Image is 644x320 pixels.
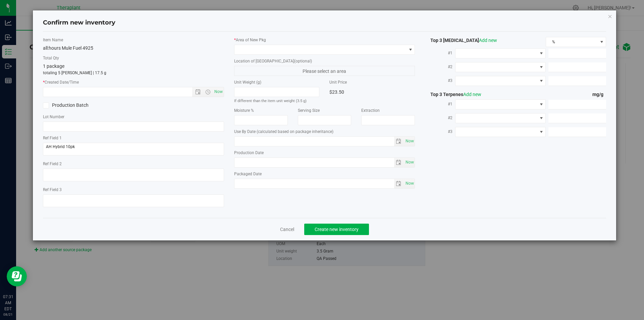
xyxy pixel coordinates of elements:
label: Location of [GEOGRAPHIC_DATA] [234,58,415,64]
a: Add new [463,92,481,97]
span: 1 package [43,63,64,69]
label: Item Name [43,37,224,43]
label: Production Batch [43,102,128,109]
label: Total Qty [43,55,224,61]
a: Add new [479,38,497,43]
label: Ref Field 2 [43,161,224,167]
label: Area of New Pkg [234,37,415,43]
label: #1 [425,47,455,59]
span: Please select an area [234,66,415,76]
label: #1 [425,98,455,110]
label: Production Date [234,150,415,156]
span: Open the date view [192,89,204,95]
label: Use By Date [234,129,415,135]
span: NO DATA FOUND [455,76,546,86]
span: NO DATA FOUND [455,127,546,137]
small: If different than the item unit weight (3.5 g) [234,99,307,103]
div: all:hours Mule Fuel 4925 [43,45,224,52]
span: mg/g [592,92,606,97]
span: Top 3 Terpenes [425,92,481,97]
button: Create new inventory [304,224,369,235]
label: Unit Price [329,79,415,85]
span: NO DATA FOUND [455,113,546,123]
span: (optional) [294,59,312,63]
span: Set Current date [404,136,415,146]
a: Cancel [280,226,294,233]
span: Set Current date [213,87,224,97]
span: NO DATA FOUND [455,48,546,58]
label: Unit Weight (g) [234,79,320,85]
label: Extraction [361,107,415,113]
iframe: Resource center [7,266,27,286]
p: totaling 5 [PERSON_NAME] | 17.5 g [43,70,224,76]
label: Packaged Date [234,171,415,177]
span: select [394,158,404,167]
label: Ref Field 1 [43,135,224,141]
span: Set Current date [404,179,415,188]
label: Lot Number [43,114,224,120]
span: Top 3 [MEDICAL_DATA] [425,38,497,43]
label: #3 [425,75,455,87]
div: $23.50 [329,87,415,97]
label: Created Date/Time [43,79,224,85]
span: Open the time view [202,89,213,95]
label: #2 [425,61,455,73]
span: Set Current date [404,157,415,167]
span: NO DATA FOUND [455,62,546,72]
label: Moisture % [234,107,288,113]
label: #2 [425,112,455,124]
h4: Confirm new inventory [43,18,115,27]
label: Ref Field 3 [43,187,224,193]
span: select [404,137,415,146]
span: Create new inventory [315,227,359,232]
span: select [404,158,415,167]
span: select [394,179,404,188]
label: Serving Size [298,107,352,113]
label: #3 [425,126,455,138]
span: select [404,179,415,188]
span: select [394,137,404,146]
span: NO DATA FOUND [455,99,546,109]
span: (calculated based on package inheritance) [257,129,333,134]
span: % [546,37,597,47]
